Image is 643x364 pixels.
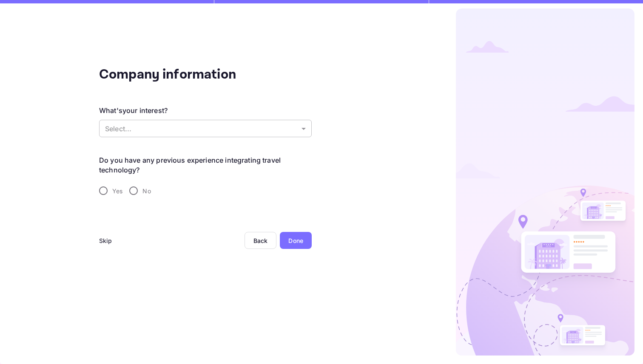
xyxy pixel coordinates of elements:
[105,124,298,134] p: Select...
[142,186,151,195] span: No
[456,8,634,356] img: logo
[99,65,269,85] div: Company information
[99,105,168,116] div: What's your interest?
[99,236,112,245] div: Skip
[99,182,312,200] div: travel-experience
[112,186,122,195] span: Yes
[253,237,268,244] div: Back
[99,155,312,175] legend: Do you have any previous experience integrating travel technology?
[288,236,303,245] div: Done
[99,120,312,137] div: Without label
